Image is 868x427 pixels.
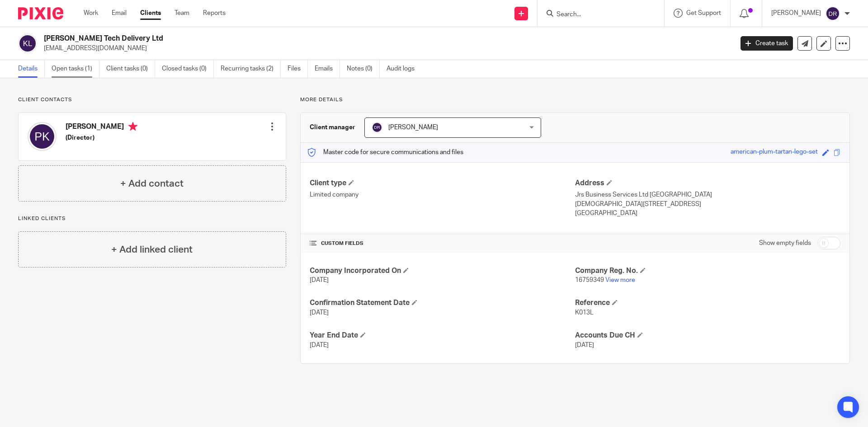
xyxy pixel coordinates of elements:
[84,9,98,18] a: Work
[310,240,575,247] h4: CUSTOM FIELDS
[112,9,127,18] a: Email
[44,44,727,53] p: [EMAIL_ADDRESS][DOMAIN_NAME]
[310,178,575,188] h4: Client type
[66,133,137,142] h5: (Director)
[162,60,214,78] a: Closed tasks (0)
[575,331,840,340] h4: Accounts Due CH
[310,190,575,199] p: Limited company
[310,342,329,348] span: [DATE]
[28,122,57,151] img: svg%3E
[605,277,635,283] a: View more
[388,124,438,131] span: [PERSON_NAME]
[759,239,811,248] label: Show empty fields
[575,342,594,348] span: [DATE]
[140,9,161,18] a: Clients
[18,215,286,222] p: Linked clients
[575,190,840,199] p: Jrs Business Services Ltd [GEOGRAPHIC_DATA]
[826,6,840,21] img: svg%3E
[18,60,45,78] a: Details
[575,310,594,316] span: K013L
[372,122,382,133] img: svg%3E
[111,243,193,257] h4: + Add linked client
[310,123,355,132] h3: Client manager
[310,277,329,283] span: [DATE]
[310,266,575,276] h4: Company Incorporated On
[175,9,189,18] a: Team
[575,200,840,209] p: [DEMOGRAPHIC_DATA][STREET_ADDRESS]
[203,9,226,18] a: Reports
[120,177,184,191] h4: + Add contact
[18,7,63,19] img: Pixie
[300,96,850,103] p: More details
[387,60,421,78] a: Audit logs
[347,60,380,78] a: Notes (0)
[310,310,329,316] span: [DATE]
[575,209,840,218] p: [GEOGRAPHIC_DATA]
[575,266,840,276] h4: Company Reg. No.
[221,60,281,78] a: Recurring tasks (2)
[128,122,137,131] i: Primary
[310,331,575,340] h4: Year End Date
[310,298,575,308] h4: Confirmation Statement Date
[18,96,286,103] p: Client contacts
[288,60,308,78] a: Files
[731,147,818,158] div: american-plum-tartan-lego-set
[686,10,721,16] span: Get Support
[307,148,463,157] p: Master code for secure communications and files
[315,60,340,78] a: Emails
[44,34,590,43] h2: [PERSON_NAME] Tech Delivery Ltd
[18,34,37,53] img: svg%3E
[575,298,840,308] h4: Reference
[66,122,137,133] h4: [PERSON_NAME]
[575,178,840,188] h4: Address
[771,9,821,18] p: [PERSON_NAME]
[741,36,793,51] a: Create task
[106,60,155,78] a: Client tasks (0)
[52,60,99,78] a: Open tasks (1)
[556,11,637,19] input: Search
[575,277,604,283] span: 16759349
